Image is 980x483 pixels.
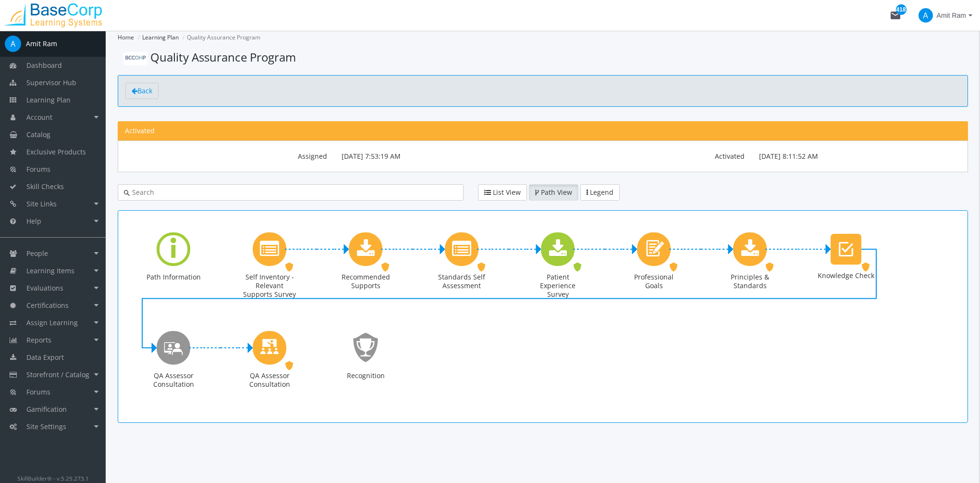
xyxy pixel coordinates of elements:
span: Forums [26,165,50,174]
div: Recommended Supports [318,218,414,317]
span: Legend [590,188,613,197]
span: Exclusive Products [26,147,86,156]
span: Catalog [26,130,50,139]
a: Learning Plan [142,33,179,41]
span: Help [26,216,41,226]
span: Site Links [26,199,57,208]
span: Path View [541,188,572,197]
span: Gamification [26,405,67,414]
span: Amit Ram [937,7,966,24]
span: Storefront / Catalog [26,370,89,379]
nav: Breadcrumbs [118,31,968,44]
input: Search [130,188,457,197]
a: Home [118,33,134,41]
div: QA Assessor Consultation [125,317,221,415]
div: Amit Ram [26,39,57,49]
label: Activated [543,148,752,161]
span: A [5,36,21,52]
span: Site Settings [26,422,66,431]
div: QA Assessor Consultation [241,371,298,389]
section: Learning Path Information [118,121,968,172]
span: Activated [125,126,155,135]
span: Skill Checks [26,182,64,191]
span: Learning Items [26,266,74,275]
div: Path Information [125,218,221,317]
p: [DATE] 8:11:52 AM [759,148,954,165]
div: Path Information [145,273,202,281]
small: SkillBuilder® - v.5.25.273.1 [17,474,89,482]
div: Patient Experience Survey [510,218,606,317]
p: [DATE] 7:53:19 AM [342,148,536,165]
div: QA Assessor Consultation [221,317,318,415]
div: Standards Self Assessment [414,218,510,317]
span: People [26,249,48,258]
li: Quality Assurance Program [180,31,260,44]
span: List View [493,188,521,197]
div: Knowledge Check [817,271,875,280]
div: QA Assessor Consultation [145,371,202,389]
a: Back [125,83,159,99]
span: Data Export [26,353,64,362]
span: Account [26,113,52,122]
div: Patient Experience Survey [529,273,587,299]
span: A [919,8,933,23]
span: Dashboard [26,61,62,70]
div: Recognition [337,371,394,380]
span: Quality Assurance Program [150,49,296,65]
div: Principles & Standards [702,218,798,317]
span: Assign Learning [26,318,78,327]
mat-icon: mail [890,10,901,21]
div: Professional Goals [606,218,702,317]
span: Evaluations [26,283,63,292]
span: Forums [26,387,50,396]
div: Principles & Standards [721,273,779,290]
div: Recommended Supports [337,273,394,290]
div: Self Inventory - Relevant Supports Survey [241,273,298,299]
span: Learning Plan [26,95,71,104]
span: Back [137,86,152,95]
span: Reports [26,335,51,344]
label: Assigned [125,148,334,161]
div: Knowledge Check [798,218,894,317]
section: toolbar [118,75,968,107]
div: Learning Path [118,210,968,423]
div: Standards Self Assessment [433,273,490,290]
span: Certifications [26,301,69,310]
div: Professional Goals [625,273,683,290]
span: Supervisor Hub [26,78,76,87]
div: Recognition - Activated [318,317,414,415]
div: Self Inventory - Relevant Supports Survey [221,218,318,317]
